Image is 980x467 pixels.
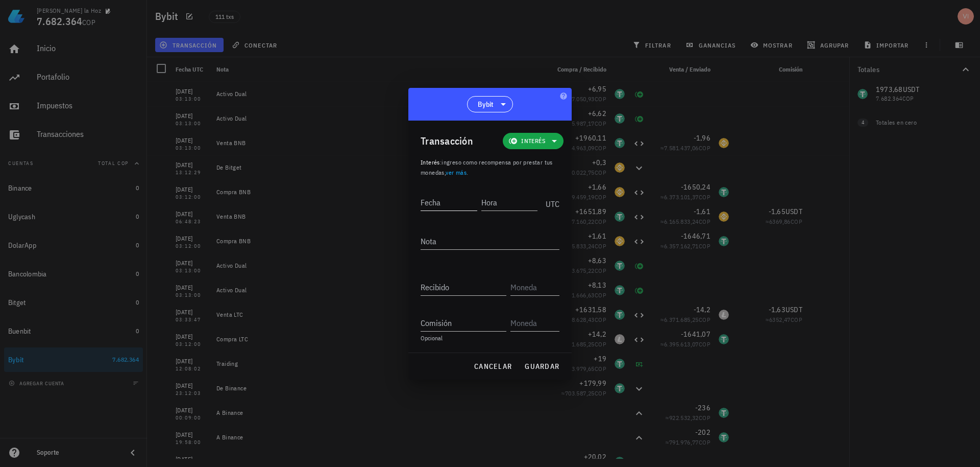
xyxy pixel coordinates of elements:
span: guardar [524,362,559,371]
div: UTC [542,188,559,214]
div: Opcional [421,335,559,341]
span: Interés [521,136,545,146]
button: guardar [520,357,563,376]
span: cancelar [474,362,512,371]
div: Transacción [421,133,473,149]
span: Interés [421,158,440,166]
input: Moneda [510,279,557,295]
a: ver más [446,169,467,176]
p: : [421,157,559,178]
button: cancelar [470,357,516,376]
input: Moneda [510,315,557,331]
span: Bybit [478,99,494,109]
span: ingreso como recompensa por prestar tus monedas, . [421,158,553,176]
